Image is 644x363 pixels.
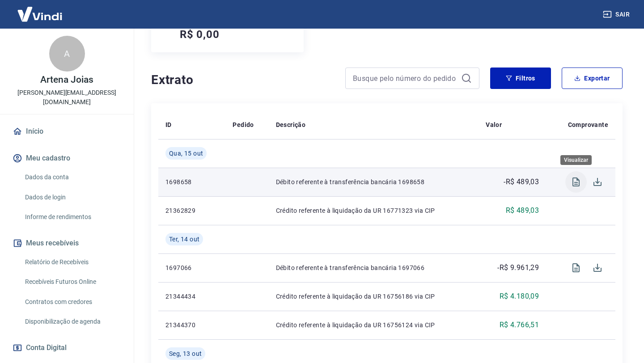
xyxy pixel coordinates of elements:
p: ID [165,120,172,129]
p: Descrição [276,120,306,129]
div: Visualizar [560,155,592,165]
a: Dados de login [21,188,123,207]
p: Artena Joias [40,75,93,84]
p: R$ 4.180,09 [500,291,539,302]
a: Relatório de Recebíveis [21,253,123,271]
input: Busque pelo número do pedido [353,72,458,85]
span: Ter, 14 out [169,235,199,244]
p: 21362829 [165,206,218,215]
button: Meus recebíveis [11,233,123,253]
a: Informe de rendimentos [21,208,123,226]
p: Valor [486,120,502,129]
h4: Extrato [151,71,335,89]
span: Download [587,257,608,279]
div: A [49,36,85,72]
p: R$ 489,03 [506,205,539,216]
a: Início [11,122,123,141]
button: Conta Digital [11,338,123,358]
img: Vindi [11,0,69,28]
span: Qua, 15 out [169,149,203,158]
p: 1698658 [165,177,218,186]
p: -R$ 9.961,29 [497,262,539,273]
p: 1697066 [165,263,218,272]
p: 21344434 [165,292,218,301]
a: Dados da conta [21,168,123,186]
button: Meu cadastro [11,148,123,168]
span: Seg, 13 out [169,349,202,358]
button: Exportar [562,68,623,89]
a: Contratos com credores [21,293,123,311]
a: Recebíveis Futuros Online [21,273,123,291]
p: Pedido [233,120,254,129]
span: Visualizar [565,257,587,279]
h5: R$ 0,00 [180,27,220,42]
a: Disponibilização de agenda [21,312,123,331]
p: -R$ 489,03 [504,177,539,187]
p: 21344370 [165,321,218,329]
p: Comprovante [568,120,608,129]
p: Débito referente à transferência bancária 1697066 [276,263,472,272]
button: Filtros [490,68,551,89]
span: Visualizar [565,171,587,193]
p: R$ 4.766,51 [500,320,539,330]
p: Crédito referente à liquidação da UR 16771323 via CIP [276,206,472,215]
p: Crédito referente à liquidação da UR 16756124 via CIP [276,321,472,329]
span: Download [587,171,608,193]
p: [PERSON_NAME][EMAIL_ADDRESS][DOMAIN_NAME] [7,88,127,107]
button: Sair [601,6,633,23]
p: Crédito referente à liquidação da UR 16756186 via CIP [276,292,472,301]
p: Débito referente à transferência bancária 1698658 [276,177,472,186]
